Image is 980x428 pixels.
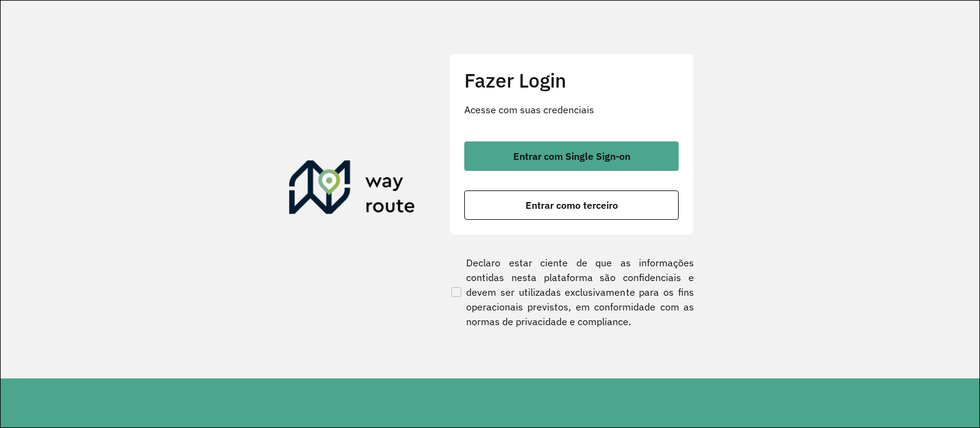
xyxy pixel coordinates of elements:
[449,255,694,329] label: Declaro estar ciente de que as informações contidas nesta plataforma são confidenciais e devem se...
[289,160,415,219] img: Roteirizador AmbevTech
[464,69,679,92] h2: Fazer Login
[513,151,630,161] span: Entrar com Single Sign-on
[464,190,679,220] button: button
[526,200,618,210] span: Entrar como terceiro
[464,102,679,117] p: Acesse com suas credenciais
[464,141,679,171] button: button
